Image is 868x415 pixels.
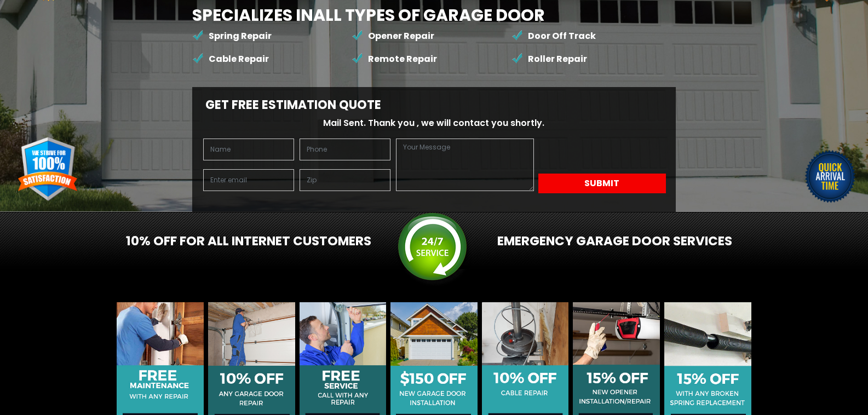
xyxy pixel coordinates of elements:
[203,139,294,160] input: Name
[192,48,352,71] li: Cable Repair
[538,174,666,193] button: Submit
[396,212,472,287] img: srv.png
[192,3,545,27] b: Specializes in
[300,139,390,160] input: Phone
[114,234,371,249] h2: 10% OFF For All Internet Customers
[511,25,671,48] li: Door Off Track
[538,139,666,171] iframe: reCAPTCHA
[300,169,390,191] input: Zip
[313,3,545,27] span: All Types of Garage Door
[511,48,671,71] li: Roller Repair
[192,25,352,48] li: Spring Repair
[352,25,511,48] li: Opener Repair
[352,48,511,71] li: Remote Repair
[497,234,755,249] h2: Emergency Garage Door services
[323,117,544,129] span: Mail Sent. Thank you , we will contact you shortly.
[198,98,671,112] h2: Get Free Estimation Quote
[203,169,294,191] input: Enter email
